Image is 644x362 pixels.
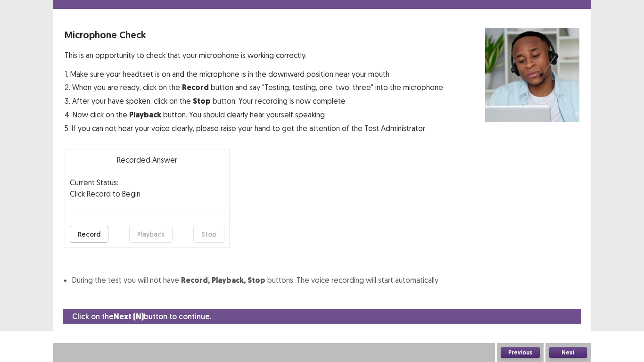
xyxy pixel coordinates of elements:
[65,82,443,93] p: 2. When you are ready, click on the button and say "Testing, testing, one, two, three" into the m...
[212,275,246,285] strong: Playback,
[70,226,108,243] button: Record
[65,109,443,121] p: 4. Now click on the button. You should clearly hear yourself speaking
[65,95,443,107] p: 3. After your have spoken, click on the button. Your recording is now complete
[65,49,443,61] p: This is an opportunity to check that your microphone is working correctly.
[70,188,224,199] p: Click Record to Begin
[193,96,211,106] strong: Stop
[181,275,210,285] strong: Record,
[72,311,211,322] p: Click on the button to continue.
[65,28,443,42] p: Microphone Check
[193,226,224,243] button: Stop
[501,347,540,358] button: Previous
[248,275,265,285] strong: Stop
[70,177,118,188] p: Current Status:
[549,347,587,358] button: Next
[72,274,579,286] li: During the test you will not have buttons. The voice recording will start automatically
[485,28,579,122] img: microphone check
[65,123,443,134] p: 5. If you can not hear your voice clearly, please raise your hand to get the attention of the Tes...
[114,312,144,321] strong: Next (N)
[129,226,173,243] button: Playback
[129,110,161,120] strong: Playback
[70,154,224,165] p: Recorded Answer
[182,82,209,92] strong: Record
[65,68,443,80] p: 1. Make sure your headtset is on and the microphone is in the downward position near your mouth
